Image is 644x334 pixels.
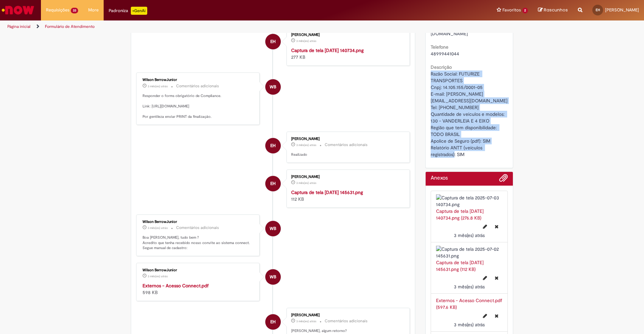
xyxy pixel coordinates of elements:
small: Comentários adicionais [325,318,368,324]
a: Captura de tela [DATE] 145631.png (112 KB) [436,259,484,272]
a: Externos - Acesso Connect.pdf (597.6 KB) [436,297,502,310]
time: 24/06/2025 11:53:54 [296,319,316,323]
a: Captura de tela [DATE] 140734.png (276.8 KB) [436,208,484,221]
button: Editar nome de arquivo Externos - Acesso Connect.pdf [479,311,491,321]
img: ServiceNow [1,3,35,17]
p: [PERSON_NAME], algum retorno? [291,328,403,334]
time: 30/06/2025 17:34:29 [148,226,168,230]
div: Eduardo Hoepers [265,34,281,49]
a: Captura de tela [DATE] 140734.png [291,47,364,53]
span: EH [596,8,600,12]
span: Rascunhos [544,7,568,13]
ul: Trilhas de página [5,20,424,33]
span: 3 mês(es) atrás [148,274,168,278]
span: Razão Social: FUTURIZE TRANSPORTES Cnpj: 14.105.155/0001-05 E-mail: [PERSON_NAME][EMAIL_ADDRESS][... [431,71,507,157]
div: [PERSON_NAME] [291,137,403,141]
p: Responder o forms obrigatório de Compliance. Link: [URL][DOMAIN_NAME] Por gentileza enviar PRINT ... [143,93,254,120]
button: Adicionar anexos [499,174,508,186]
span: WB [270,269,276,285]
a: Formulário de Atendimento [45,24,95,29]
button: Excluir Captura de tela 2025-07-02 145631.png [491,273,502,283]
b: Descrição [431,64,452,70]
span: Favoritos [502,7,521,13]
div: [PERSON_NAME] [291,313,403,317]
time: 30/06/2025 17:34:23 [454,322,485,328]
span: EH [270,176,276,192]
span: Requisições [46,7,69,13]
a: Externos - Acesso Connect.pdf [143,283,209,289]
button: Editar nome de arquivo Captura de tela 2025-07-03 140734.png [479,221,491,232]
span: 3 mês(es) atrás [454,232,485,238]
div: [PERSON_NAME] [291,175,403,179]
time: 30/06/2025 17:34:23 [148,274,168,278]
small: Comentários adicionais [176,225,219,231]
span: [PERSON_NAME][EMAIL_ADDRESS][DOMAIN_NAME] [431,24,507,37]
small: Comentários adicionais [325,142,368,148]
img: Captura de tela 2025-07-02 145631.png [436,246,503,259]
span: EH [270,34,276,50]
span: 3 mês(es) atrás [454,284,485,290]
time: 02/07/2025 14:57:00 [296,143,316,147]
div: 598 KB [143,282,254,296]
span: 2 [522,8,528,13]
span: 48999441044 [431,51,459,57]
a: Página inicial [7,24,31,29]
span: 3 mês(es) atrás [296,181,316,185]
p: Realizado [291,152,403,157]
button: Excluir Captura de tela 2025-07-03 140734.png [491,221,502,232]
span: 3 mês(es) atrás [454,322,485,328]
a: Captura de tela [DATE] 145631.png [291,189,363,195]
span: 3 mês(es) atrás [296,143,316,147]
span: 3 mês(es) atrás [148,84,168,88]
span: WB [270,221,276,237]
a: Rascunhos [538,7,568,13]
p: +GenAi [131,7,147,15]
span: EH [270,138,276,154]
div: Wilson BerrowJunior [265,79,281,95]
div: Eduardo Hoepers [265,314,281,330]
span: 33 [71,8,78,13]
time: 03/07/2025 14:01:13 [148,84,168,88]
time: 02/07/2025 14:56:54 [296,181,316,185]
img: Captura de tela 2025-07-03 140734.png [436,194,503,208]
div: Wilson BerrowJunior [143,78,254,82]
span: WB [270,79,276,95]
time: 03/07/2025 14:07:52 [296,39,316,43]
span: 3 mês(es) atrás [296,39,316,43]
div: Padroniza [109,7,147,15]
button: Excluir Externos - Acesso Connect.pdf [491,311,502,321]
small: Comentários adicionais [176,83,219,89]
span: EH [270,314,276,330]
b: Telefone [431,44,448,50]
div: Wilson BerrowJunior [265,221,281,236]
time: 03/07/2025 14:07:52 [454,232,485,238]
span: [PERSON_NAME] [605,7,639,13]
h2: Anexos [431,175,448,181]
button: Editar nome de arquivo Captura de tela 2025-07-02 145631.png [479,273,491,283]
div: 277 KB [291,47,403,60]
span: 3 mês(es) atrás [296,319,316,323]
div: Wilson BerrowJunior [143,220,254,224]
div: [PERSON_NAME] [291,33,403,37]
span: 3 mês(es) atrás [148,226,168,230]
span: More [88,7,99,13]
time: 02/07/2025 14:56:54 [454,284,485,290]
div: Wilson BerrowJunior [265,269,281,285]
p: Boa [PERSON_NAME], tudo bem ? Acredito que tenha recebido nosso convite ao sistema connect. Segue... [143,235,254,251]
div: Wilson BerrowJunior [143,268,254,272]
div: 112 KB [291,189,403,202]
div: Eduardo Hoepers [265,176,281,191]
div: Eduardo Hoepers [265,138,281,153]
